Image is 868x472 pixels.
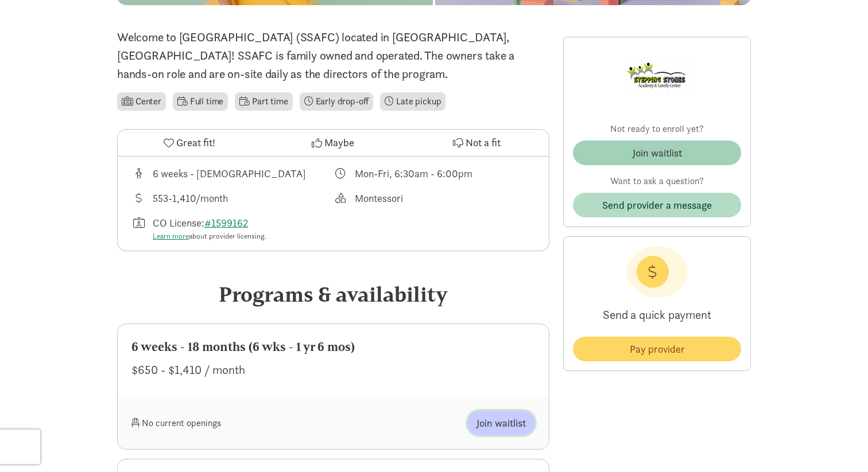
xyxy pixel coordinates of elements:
button: Not a fit [405,130,549,156]
div: Mon-Fri, 6:30am - 6:00pm [355,166,472,181]
button: Join waitlist [573,141,741,165]
li: Center [117,92,166,111]
p: Not ready to enroll yet? [573,122,741,136]
button: Join waitlist [467,411,535,435]
img: Provider logo [623,46,692,108]
a: Learn more [153,231,189,241]
div: 6 weeks - 18 months (6 wks - 1 yr 6 mos) [131,338,535,356]
p: Want to ask a question? [573,174,741,188]
p: Welcome to [GEOGRAPHIC_DATA] (SSAFC) located in [GEOGRAPHIC_DATA], [GEOGRAPHIC_DATA]! SSAFC is fa... [117,28,549,83]
div: Age range for children that this provider cares for [131,166,334,181]
span: Pay provider [630,341,685,357]
div: Join waitlist [633,145,682,161]
li: Late pickup [380,92,445,111]
a: #1599162 [204,216,248,229]
div: about provider licensing. [153,231,266,242]
button: Maybe [261,130,405,156]
div: 553-1,410/month [153,190,228,206]
button: Great fit! [118,130,261,156]
span: Maybe [324,135,354,150]
li: Full time [173,92,228,111]
span: Great fit! [176,135,215,150]
span: Send provider a message [602,197,712,213]
div: Montessori [355,190,403,206]
span: Not a fit [466,135,501,150]
button: Send provider a message [573,193,741,217]
li: Early drop-off [300,92,374,111]
div: CO License: [153,215,266,242]
p: Send a quick payment [573,298,741,332]
div: No current openings [131,411,334,435]
li: Part time [235,92,292,111]
span: Join waitlist [476,415,526,431]
div: Class schedule [334,166,536,181]
div: Average tuition for this program [131,190,334,206]
div: License number [131,215,334,242]
div: Programs & availability [117,279,549,310]
div: 6 weeks - [DEMOGRAPHIC_DATA] [153,166,306,181]
div: This provider's education philosophy [334,190,536,206]
div: $650 - $1,410 / month [131,361,535,379]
